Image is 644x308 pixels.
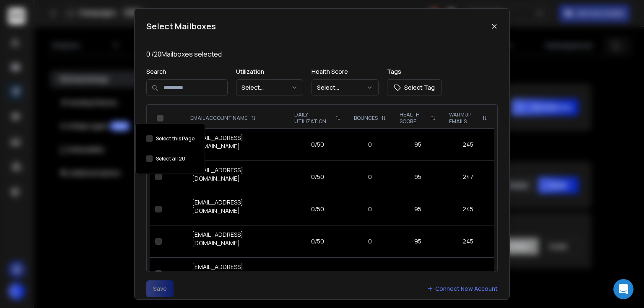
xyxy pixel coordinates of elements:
[156,135,195,142] label: Select this Page
[146,21,216,32] h1: Select Mailboxes
[613,279,634,299] div: Open Intercom Messenger
[236,67,303,76] p: Utilization
[146,49,498,59] p: 0 / 20 Mailboxes selected
[387,67,442,76] p: Tags
[146,67,228,76] p: Search
[156,155,185,162] label: Select all 20
[312,67,379,76] p: Health Score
